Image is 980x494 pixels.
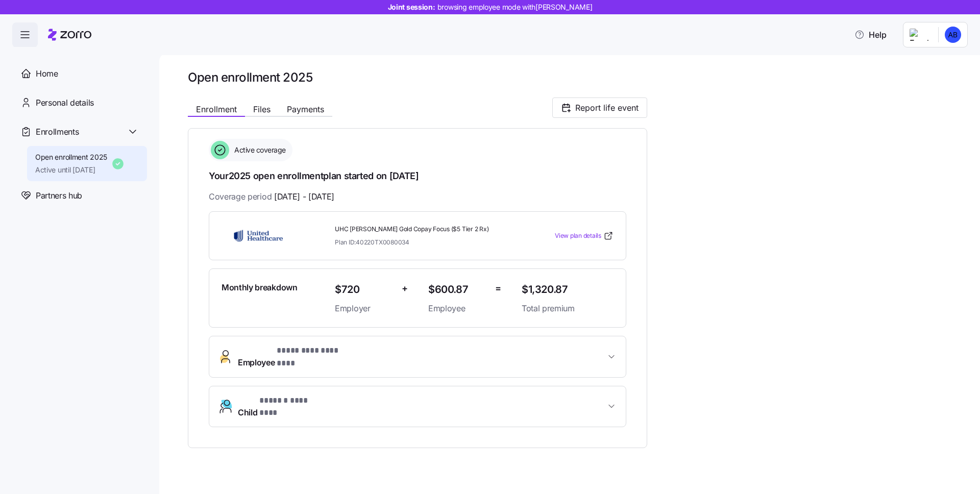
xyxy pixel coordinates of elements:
[428,281,487,298] span: $600.87
[35,152,107,162] span: Open enrollment 2025
[36,67,58,80] span: Home
[495,281,501,296] span: =
[222,281,298,294] span: Monthly breakdown
[854,29,887,41] span: Help
[388,2,593,12] span: Joint session:
[335,302,394,315] span: Employer
[35,165,107,175] span: Active until [DATE]
[402,281,408,296] span: +
[274,190,334,203] span: [DATE] - [DATE]
[575,102,639,114] span: Report life event
[335,238,409,246] span: Plan ID: 40220TX0080034
[287,105,324,113] span: Payments
[238,344,352,369] span: Employee
[209,190,334,203] span: Coverage period
[522,281,614,298] span: $1,320.87
[222,224,295,248] img: UnitedHealthcare
[36,96,94,109] span: Personal details
[253,105,271,113] span: Files
[335,225,513,234] span: UHC [PERSON_NAME] Gold Copay Focus ($5 Tier 2 Rx)
[188,69,947,85] h1: Open enrollment 2025
[945,27,961,43] img: 47c8c4bf4687c0e2a14699d11fd6a7cf
[555,231,614,241] a: View plan details
[36,126,79,138] span: Enrollments
[231,145,286,155] span: Active coverage
[552,97,647,118] button: Report life event
[910,29,930,41] img: Employer logo
[846,24,895,45] button: Help
[522,302,614,315] span: Total premium
[437,2,593,12] span: browsing employee mode with [PERSON_NAME]
[555,231,601,241] span: View plan details
[209,169,626,182] h1: Your 2025 open enrollment plan started on [DATE]
[36,189,82,202] span: Partners hub
[196,105,237,113] span: Enrollment
[238,394,322,419] span: Child
[428,302,487,315] span: Employee
[335,281,394,298] span: $720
